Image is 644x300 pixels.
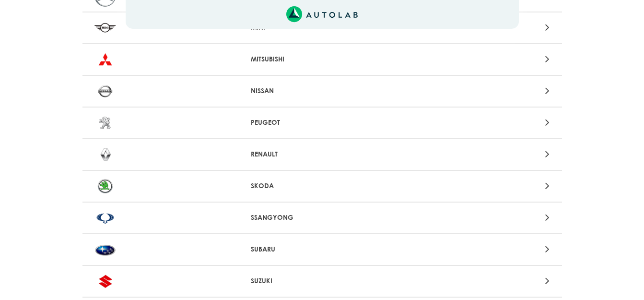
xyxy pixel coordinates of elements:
p: RENAULT [251,149,393,159]
p: PEUGEOT [251,118,393,128]
p: NISSAN [251,86,393,96]
img: NISSAN [94,81,116,102]
p: MITSUBISHI [251,54,393,64]
p: SUBARU [251,244,393,254]
img: SKODA [94,176,116,197]
img: SUBARU [94,239,116,260]
img: SUZUKI [94,271,116,292]
img: MINI [94,17,116,38]
img: PEUGEOT [94,112,116,133]
img: SSANGYONG [94,207,116,228]
p: SUZUKI [251,276,393,286]
img: RENAULT [94,144,116,165]
a: Link al sitio de autolab [286,9,358,18]
p: SSANGYONG [251,213,393,223]
img: MITSUBISHI [94,49,116,70]
p: SKODA [251,181,393,191]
